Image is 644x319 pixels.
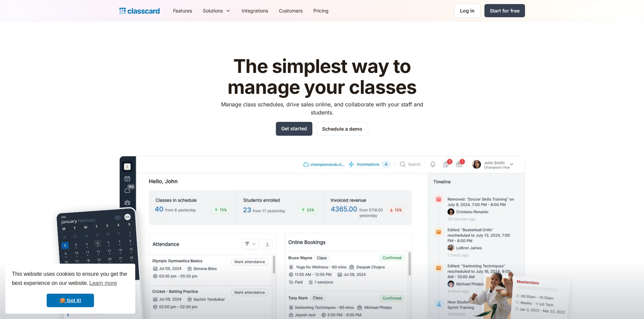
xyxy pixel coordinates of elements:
a: Get started [276,122,312,136]
a: home [119,6,160,16]
div: Solutions [203,7,223,14]
a: Features [168,3,197,18]
a: Pricing [308,3,334,18]
a: Customers [273,3,308,18]
h1: The simplest way to manage your classes [215,56,429,98]
a: Log in [454,4,480,18]
a: learn more about cookies [88,278,118,288]
div: Log in [460,7,475,14]
span: This website uses cookies to ensure you get the best experience on our website. [12,270,129,288]
p: Manage class schedules, drive sales online, and collaborate with your staff and students. [215,100,429,116]
a: Start for free [484,4,525,17]
div: Start for free [490,7,520,14]
a: Integrations [236,3,273,18]
a: dismiss cookie message [47,294,94,307]
a: Schedule a demo [316,122,368,136]
div: Solutions [197,3,236,18]
div: cookieconsent [5,264,135,314]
